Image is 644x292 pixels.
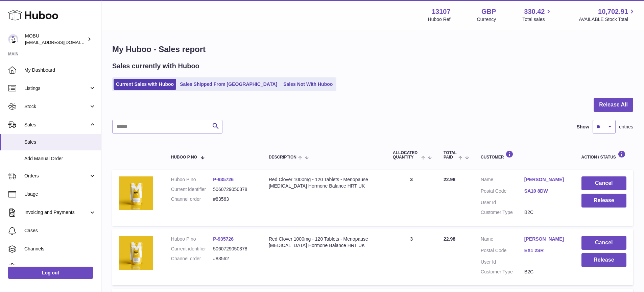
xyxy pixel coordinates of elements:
[386,229,437,285] td: 3
[428,16,451,23] div: Huboo Ref
[481,176,524,185] dt: Name
[25,33,86,46] div: MOBU
[177,79,280,90] a: Sales Shipped From [GEOGRAPHIC_DATA]
[24,139,96,145] span: Sales
[581,176,626,190] button: Cancel
[444,177,455,182] span: 22.98
[213,255,255,262] dd: #83562
[24,122,89,128] span: Sales
[598,7,628,16] span: 10,702.91
[213,177,234,182] a: P-935726
[393,151,420,160] span: ALLOCATED Quantity
[281,79,335,90] a: Sales Not With Huboo
[524,209,568,216] dd: B2C
[24,191,96,197] span: Usage
[581,194,626,208] button: Release
[619,124,633,130] span: entries
[481,209,524,216] dt: Customer Type
[171,155,197,160] span: Huboo P no
[171,196,213,202] dt: Channel order
[25,40,99,45] span: [EMAIL_ADDRESS][DOMAIN_NAME]
[481,259,524,265] dt: User Id
[171,176,213,183] dt: Huboo P no
[481,188,524,196] dt: Postal Code
[579,16,636,23] span: AVAILABLE Stock Total
[477,16,496,23] div: Currency
[594,98,633,112] button: Release All
[24,209,89,216] span: Invoicing and Payments
[269,176,379,189] div: Red Clover 1000mg - 120 Tablets - Menopause [MEDICAL_DATA] Hormone Balance HRT UK
[269,236,379,249] div: Red Clover 1000mg - 120 Tablets - Menopause [MEDICAL_DATA] Hormone Balance HRT UK
[432,7,451,16] strong: 13107
[524,269,568,275] dd: B2C
[24,155,96,162] span: Add Manual Order
[481,269,524,275] dt: Customer Type
[24,246,96,252] span: Channels
[481,199,524,206] dt: User Id
[444,151,457,160] span: Total paid
[24,227,96,234] span: Cases
[524,188,568,194] a: SA10 8DW
[577,124,589,130] label: Show
[579,7,636,23] a: 10,702.91 AVAILABLE Stock Total
[522,7,552,23] a: 330.42 Total sales
[481,247,524,255] dt: Postal Code
[481,236,524,244] dt: Name
[386,170,437,226] td: 3
[24,264,96,270] span: Settings
[269,155,296,160] span: Description
[581,150,626,160] div: Action / Status
[8,34,18,44] img: mo@mobu.co.uk
[581,236,626,250] button: Cancel
[213,246,255,252] dd: 5060729050378
[213,186,255,193] dd: 5060729050378
[481,7,496,16] strong: GBP
[524,176,568,183] a: [PERSON_NAME]
[522,16,552,23] span: Total sales
[213,196,255,202] dd: #83563
[8,267,93,279] a: Log out
[24,103,89,110] span: Stock
[24,67,96,73] span: My Dashboard
[24,85,89,92] span: Listings
[581,253,626,267] button: Release
[444,236,455,242] span: 22.98
[112,44,633,55] h1: My Huboo - Sales report
[24,173,89,179] span: Orders
[524,7,545,16] span: 330.42
[213,236,234,242] a: P-935726
[481,150,568,160] div: Customer
[171,255,213,262] dt: Channel order
[524,247,568,254] a: EX1 2SR
[171,236,213,242] dt: Huboo P no
[171,186,213,193] dt: Current identifier
[112,62,199,71] h2: Sales currently with Huboo
[524,236,568,242] a: [PERSON_NAME]
[114,79,176,90] a: Current Sales with Huboo
[171,246,213,252] dt: Current identifier
[119,236,153,270] img: $_57.PNG
[119,176,153,210] img: $_57.PNG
